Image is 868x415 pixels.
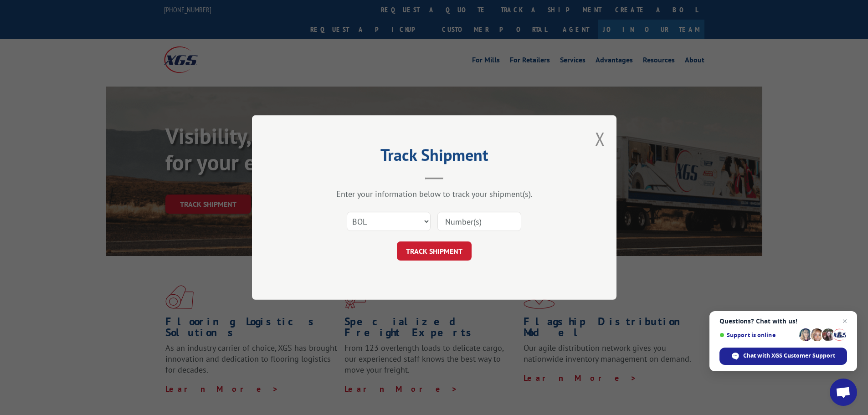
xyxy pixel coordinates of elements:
h2: Track Shipment [298,149,571,166]
button: TRACK SHIPMENT [397,241,472,261]
input: Number(s) [437,212,521,231]
span: Chat with XGS Customer Support [743,352,835,360]
div: Enter your information below to track your shipment(s). [298,189,571,199]
span: Close chat [839,316,850,327]
span: Questions? Chat with us! [719,318,847,325]
div: Chat with XGS Customer Support [719,348,847,365]
button: Close modal [595,127,605,151]
span: Support is online [719,332,796,338]
div: Open chat [830,379,857,406]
